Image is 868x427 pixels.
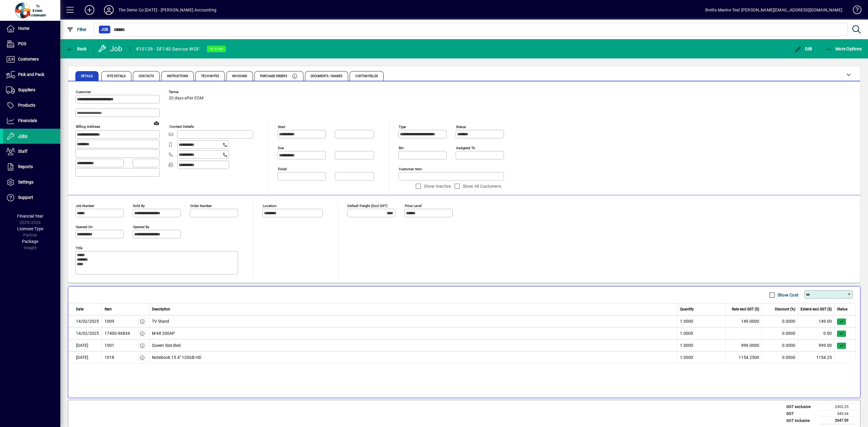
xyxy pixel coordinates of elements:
[3,144,60,159] a: Staff
[136,44,200,54] div: #10139 - DF140 Service WOF
[139,75,154,78] span: Contacts
[3,36,60,52] a: POS
[81,75,93,78] span: Details
[3,113,60,128] a: Financials
[18,195,33,200] span: Support
[678,315,726,327] td: 1.0000
[149,339,678,351] td: Queen Size Bed
[18,87,35,92] span: Suppliers
[99,5,118,15] button: Profile
[824,43,863,54] button: More Options
[60,43,93,54] app-page-header-button: Back
[3,21,60,36] a: Home
[68,339,102,351] td: [DATE]
[76,90,91,94] mat-label: Customer
[3,67,60,82] a: Pick and Pack
[783,403,819,410] td: GST exclusive
[76,225,93,229] mat-label: Opened On
[678,351,726,363] td: 1.0000
[149,315,678,327] td: TV Stand
[783,410,819,417] td: GST
[152,118,161,128] a: View on map
[76,204,94,208] mat-label: Job number
[762,315,798,327] td: 0.0000
[3,190,60,205] a: Support
[348,204,388,208] mat-label: Default Freight (excl GST)
[260,75,287,78] span: Purchase Orders
[726,351,762,363] td: 1154.2500
[232,75,247,78] span: Invoicing
[762,327,798,339] td: 0.0000
[80,5,99,15] button: Add
[762,339,798,351] td: 0.0000
[105,306,112,312] span: Item
[107,75,126,78] span: Site Details
[794,46,813,51] span: Edit
[776,292,798,298] label: Show Cost
[456,146,475,150] mat-label: Assigned to
[278,146,284,150] mat-label: Due
[105,354,114,361] div: 1018
[76,306,83,312] span: Date
[201,75,219,78] span: Tech Notes
[18,180,33,184] span: Settings
[678,327,726,339] td: 1.0000
[798,315,835,327] td: 149.00
[399,146,404,150] mat-label: Bin
[3,175,60,190] a: Settings
[18,164,33,169] span: Reports
[65,43,88,54] button: Back
[17,214,43,218] span: Financial Year
[3,52,60,67] a: Customers
[732,306,759,312] span: Rate excl GST ($)
[18,118,37,123] span: Financials
[18,72,44,77] span: Pick and Pack
[399,167,422,171] mat-label: Customer Item
[149,327,678,339] td: M-kit 200AP
[3,83,60,98] a: Suppliers
[18,26,29,31] span: Home
[263,204,276,208] mat-label: Location
[133,225,149,229] mat-label: Opened by
[68,327,102,339] td: 14/02/2025
[800,306,832,312] span: Extend excl GST ($)
[819,403,856,410] td: 2302.25
[118,5,216,15] div: The Demo Co [DATE] - [PERSON_NAME] Accounting
[680,306,694,312] span: Quantity
[149,351,678,363] td: Notebook 15.4" 120GB HD
[793,43,814,54] button: Edit
[18,149,27,154] span: Staff
[3,159,60,174] a: Reports
[18,57,39,61] span: Customers
[190,204,212,208] mat-label: Order number
[705,5,843,15] div: Bretts Marine Test [PERSON_NAME][EMAIL_ADDRESS][DOMAIN_NAME]
[22,239,38,244] span: Package
[399,125,406,129] mat-label: Type
[169,90,205,94] span: Terms
[18,103,35,108] span: Products
[105,330,130,337] div: 17400-96834
[456,125,466,129] mat-label: Status
[848,1,860,21] a: Knowledge Base
[726,339,762,351] td: 999.0000
[17,226,43,231] span: Licensee Type
[105,318,114,325] div: 1009
[18,41,26,46] span: POS
[825,46,862,51] span: More Options
[798,339,835,351] td: 999.00
[209,47,223,51] span: IN YARD
[798,351,835,363] td: 1154.25
[105,342,114,349] div: 1001
[819,410,856,417] td: 345.34
[837,306,848,312] span: Status
[355,75,378,78] span: Custom Fields
[798,327,835,339] td: 0.00
[726,315,762,327] td: 149.0000
[76,246,83,250] mat-label: Title
[3,98,60,113] a: Products
[278,167,287,171] mat-label: Finish
[819,417,856,424] td: 2647.59
[152,306,170,312] span: Description
[775,306,795,312] span: Discount (%)
[65,24,88,35] button: Filter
